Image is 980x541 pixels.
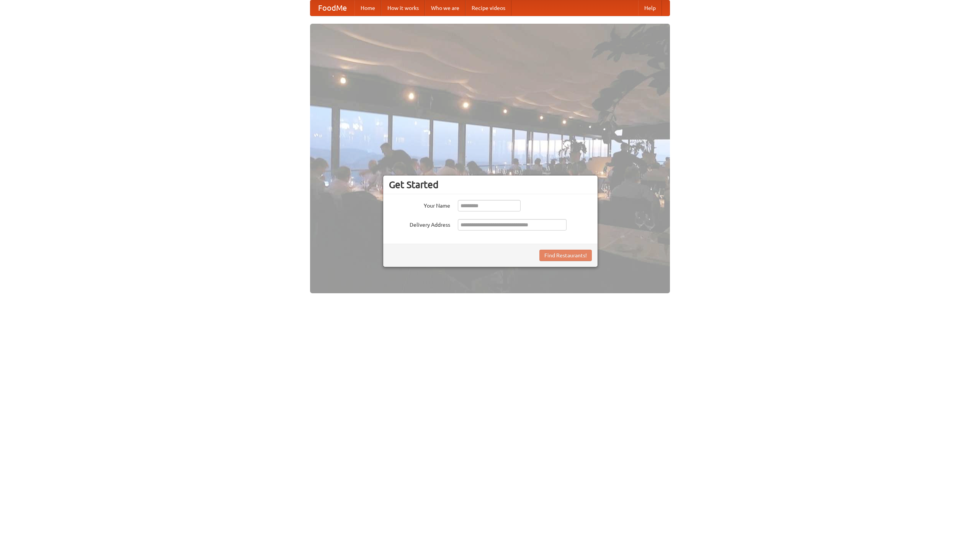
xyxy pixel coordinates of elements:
button: Find Restaurants! [539,250,592,261]
a: How it works [381,0,425,16]
label: Delivery Address [389,219,450,229]
a: Home [354,0,381,16]
h3: Get Started [389,179,592,190]
a: Help [638,0,662,16]
a: FoodMe [310,0,354,16]
a: Recipe videos [465,0,511,16]
label: Your Name [389,200,450,210]
a: Who we are [425,0,465,16]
